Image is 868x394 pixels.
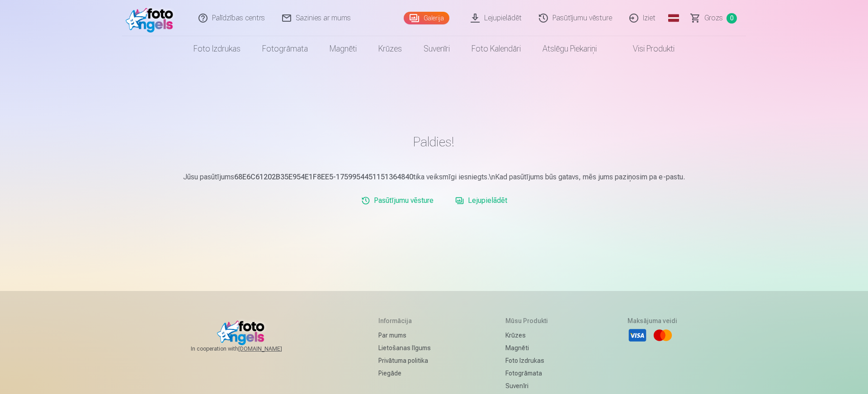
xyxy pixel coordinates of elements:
[505,354,553,367] a: Foto izdrukas
[627,316,677,325] h5: Maksājuma veidi
[191,345,304,352] span: In cooperation with
[404,12,449,24] a: Galerija
[170,134,698,150] h1: Paldies!
[627,325,647,345] li: Visa
[378,367,431,380] a: Piegāde
[452,192,511,210] a: Lejupielādēt
[505,380,553,392] a: Suvenīri
[183,36,251,61] a: Foto izdrukas
[378,342,431,354] a: Lietošanas līgums
[532,36,608,61] a: Atslēgu piekariņi
[608,36,685,61] a: Visi produkti
[505,367,553,380] a: Fotogrāmata
[653,325,673,345] li: Mastercard
[358,192,437,210] a: Pasūtījumu vēsture
[726,13,737,23] span: 0
[368,36,413,61] a: Krūzes
[505,316,553,325] h5: Mūsu produkti
[238,345,304,352] a: [DOMAIN_NAME]
[378,354,431,367] a: Privātuma politika
[170,172,698,183] p: Jūsu pasūtījums tika veiksmīgi iesniegts.\nKad pasūtījums būs gatavs, mēs jums paziņosim pa e-pastu.
[461,36,532,61] a: Foto kalendāri
[413,36,461,61] a: Suvenīri
[505,342,553,354] a: Magnēti
[704,13,723,23] span: Grozs
[319,36,368,61] a: Magnēti
[251,36,319,61] a: Fotogrāmata
[378,329,431,342] a: Par mums
[505,329,553,342] a: Krūzes
[378,316,431,325] h5: Informācija
[234,173,413,181] b: 68E6C61202B35E954E1F8EE5-1759954451151364840
[126,4,178,33] img: /fa1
